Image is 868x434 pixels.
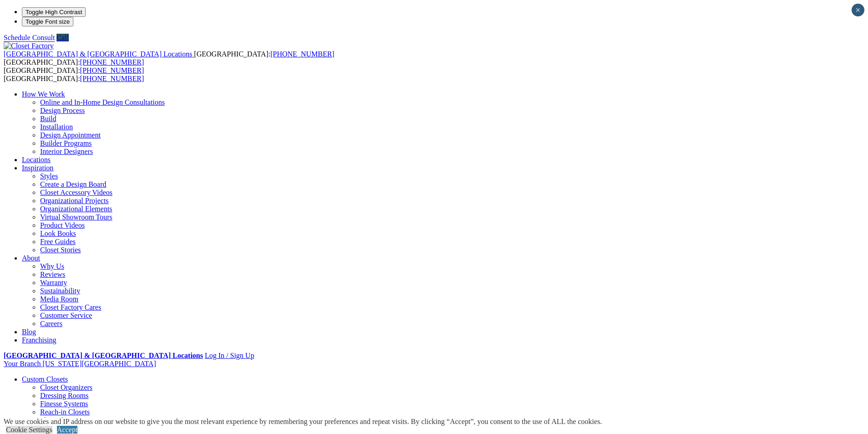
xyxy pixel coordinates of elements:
[40,131,101,139] a: Design Appointment
[4,50,192,58] span: [GEOGRAPHIC_DATA] & [GEOGRAPHIC_DATA] Locations
[4,34,55,41] a: Schedule Consult
[40,139,92,147] a: Builder Programs
[40,230,76,237] a: Look Books
[4,50,194,58] a: [GEOGRAPHIC_DATA] & [GEOGRAPHIC_DATA] Locations
[40,213,113,221] a: Virtual Showroom Tours
[22,254,40,262] a: About
[4,66,144,82] span: [GEOGRAPHIC_DATA]: [GEOGRAPHIC_DATA]:
[42,360,156,368] span: [US_STATE][GEOGRAPHIC_DATA]
[40,320,62,327] a: Careers
[205,352,254,359] a: Log In / Sign Up
[26,18,70,25] span: Toggle Font size
[6,426,52,434] a: Cookie Settings
[22,90,65,98] a: How We Work
[852,4,864,16] button: Close
[40,383,92,391] a: Closet Organizers
[40,287,80,295] a: Sustainability
[40,172,58,180] a: Styles
[40,221,85,229] a: Product Videos
[26,9,82,15] span: Toggle High Contrast
[40,107,85,114] a: Design Process
[57,426,77,434] a: Accept
[80,58,144,66] a: [PHONE_NUMBER]
[40,189,113,196] a: Closet Accessory Videos
[40,279,67,286] a: Warranty
[22,156,51,163] a: Locations
[40,148,93,155] a: Interior Designers
[4,42,54,50] img: Closet Factory
[40,123,73,131] a: Installation
[4,418,602,426] div: We use cookies and IP address on our website to give you the most relevant experience by remember...
[40,303,101,311] a: Closet Factory Cares
[270,50,334,58] a: [PHONE_NUMBER]
[40,98,165,106] a: Online and In-Home Design Consultations
[40,205,112,213] a: Organizational Elements
[22,328,36,336] a: Blog
[40,392,88,399] a: Dressing Rooms
[22,336,56,344] a: Franchising
[4,360,156,368] a: Your Branch [US_STATE][GEOGRAPHIC_DATA]
[56,34,69,41] a: Call
[22,17,73,26] button: Toggle Font size
[40,262,64,270] a: Why Us
[4,360,41,368] span: Your Branch
[4,352,203,359] a: [GEOGRAPHIC_DATA] & [GEOGRAPHIC_DATA] Locations
[22,164,53,172] a: Inspiration
[40,180,106,188] a: Create a Design Board
[40,197,108,204] a: Organizational Projects
[40,416,78,424] a: Shoe Closets
[40,246,81,254] a: Closet Stories
[40,115,56,123] a: Build
[40,238,76,245] a: Free Guides
[40,271,65,278] a: Reviews
[40,295,78,303] a: Media Room
[80,66,144,74] a: [PHONE_NUMBER]
[40,408,90,416] a: Reach-in Closets
[40,311,92,319] a: Customer Service
[80,75,144,82] a: [PHONE_NUMBER]
[40,400,88,408] a: Finesse Systems
[22,375,68,383] a: Custom Closets
[4,50,334,66] span: [GEOGRAPHIC_DATA]: [GEOGRAPHIC_DATA]:
[22,7,86,17] button: Toggle High Contrast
